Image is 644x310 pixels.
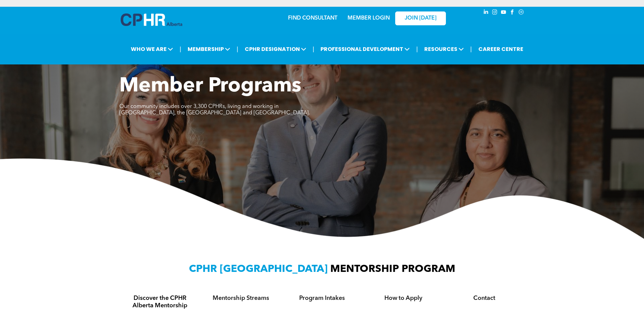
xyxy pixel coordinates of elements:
[207,294,276,302] h4: Mentorship Streams
[482,8,490,18] a: linkedin
[491,8,499,18] a: instagram
[395,11,446,25] a: JOIN [DATE]
[288,16,337,21] a: FIND CONSULTANT
[369,294,438,302] h4: How to Apply
[189,264,328,274] span: CPHR [GEOGRAPHIC_DATA]
[509,8,516,18] a: facebook
[405,15,436,22] span: JOIN [DATE]
[237,42,238,56] li: |
[500,8,507,18] a: youtube
[119,104,310,116] span: Our community includes over 3,300 CPHRs, living and working in [GEOGRAPHIC_DATA], the [GEOGRAPHIC...
[476,43,525,55] a: CAREER CENTRE
[313,42,314,56] li: |
[450,294,519,302] h4: Contact
[288,294,357,302] h4: Program Intakes
[348,16,390,21] a: MEMBER LOGIN
[422,43,466,55] span: RESOURCES
[129,43,175,55] span: WHO WE ARE
[470,42,472,56] li: |
[243,43,308,55] span: CPHR DESIGNATION
[186,43,232,55] span: MEMBERSHIP
[121,13,182,26] img: A blue and white logo for cp alberta
[318,43,412,55] span: PROFESSIONAL DEVELOPMENT
[518,8,525,18] a: Social network
[180,42,181,56] li: |
[416,42,418,56] li: |
[330,264,455,274] span: MENTORSHIP PROGRAM
[119,76,301,96] span: Member Programs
